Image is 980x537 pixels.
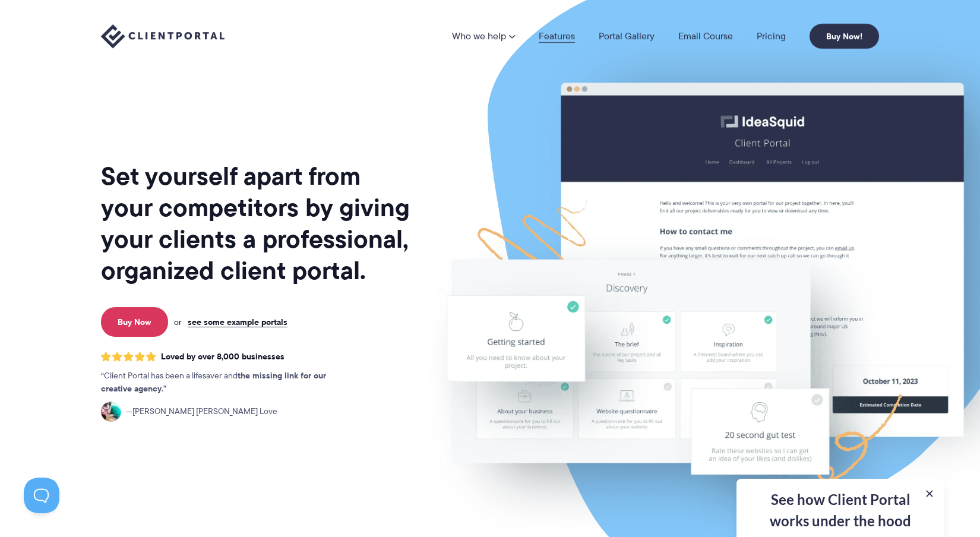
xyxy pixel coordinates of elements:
[24,478,59,513] iframe: Toggle Customer Support
[161,352,284,362] span: Loved by over 8,000 businesses
[101,369,350,396] p: Client Portal has been a lifesaver and .
[126,405,277,418] span: [PERSON_NAME] [PERSON_NAME] Love
[757,31,786,41] a: Pricing
[101,307,168,337] a: Buy Now
[101,160,412,286] h1: Set yourself apart from your competitors by giving your clients a professional, organized client ...
[188,317,287,327] a: see some example portals
[101,369,326,395] strong: the missing link for our creative agency
[539,31,575,41] a: Features
[452,31,515,41] a: Who we help
[599,31,655,41] a: Portal Gallery
[678,31,733,41] a: Email Course
[810,24,879,49] a: Buy Now!
[174,317,182,327] span: or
